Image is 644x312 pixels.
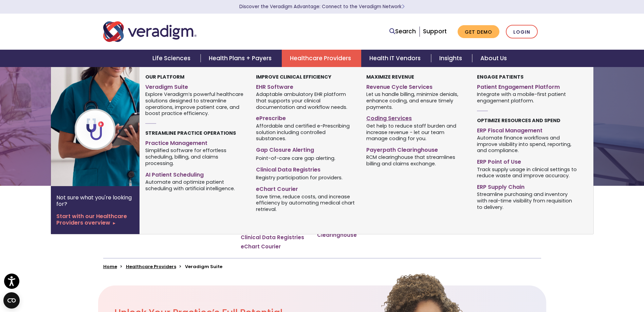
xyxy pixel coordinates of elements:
img: Healthcare Provider [51,67,160,186]
span: RCM clearinghouse that streamlines billing and claims exchange. [366,154,466,167]
span: Get help to reduce staff burden and increase revenue - let our team manage coding for you. [366,122,466,142]
a: Home [103,263,117,270]
a: ERP Point of Use [477,156,577,166]
a: ERP Fiscal Management [477,125,577,134]
strong: Engage Patients [477,73,523,80]
a: Support [423,27,447,35]
span: Point-of-care care gap alerting. [256,154,335,161]
img: Veradigm logo [103,20,197,43]
a: Practice Management [145,137,245,147]
span: Streamline purchasing and inventory with real-time visibility from requisition to delivery. [477,191,577,211]
a: Login [506,25,538,39]
a: Patient Engagement Platform [477,81,577,91]
a: Discover the Veradigm Advantage: Connect to the Veradigm NetworkLearn More [239,3,405,10]
a: Search [389,27,416,36]
a: ERP Supply Chain [477,181,577,191]
a: Coding Services [366,112,466,122]
a: Revenue Cycle Services [366,81,466,91]
a: Payerpath Clearinghouse [366,144,466,154]
iframe: Drift Chat Widget [514,263,636,304]
a: Clinical Data Registries [241,234,304,241]
a: Payerpath Clearinghouse [317,225,376,239]
a: Get Demo [458,25,499,38]
a: Gap Closure Alerting [256,144,356,154]
span: Automate and optimize patient scheduling with artificial intelligence. [145,178,245,192]
strong: Streamline Practice Operations [145,130,236,136]
strong: Optimize Resources and Spend [477,117,560,124]
a: Health Plans + Payers [201,50,282,67]
strong: Our Platform [145,73,184,80]
button: Open CMP widget [3,292,20,309]
strong: Improve Clinical Efficiency [256,73,331,80]
a: Veradigm Suite [145,81,245,91]
a: Healthcare Providers [282,50,361,67]
span: Track supply usage in clinical settings to reduce waste and improve accuracy. [477,166,577,179]
a: AI Patient Scheduling [145,169,245,179]
a: Insights [431,50,472,67]
span: Simplified software for effortless scheduling, billing, and claims processing. [145,147,245,167]
span: Automate finance workflows and improve visibility into spend, reporting, and compliance. [477,134,577,154]
a: eChart Courier [241,243,281,250]
a: Healthcare Providers [126,263,176,270]
span: Adaptable ambulatory EHR platform that supports your clinical documentation and workflow needs. [256,91,356,111]
a: eChart Courier [256,183,356,193]
a: Health IT Vendors [361,50,431,67]
span: Save time, reduce costs, and increase efficiency by automating medical chart retrieval. [256,193,356,213]
span: Registry participation for providers. [256,174,343,181]
span: Explore Veradigm’s powerful healthcare solutions designed to streamline operations, improve patie... [145,91,245,117]
a: Start with our Healthcare Providers overview [56,213,134,226]
span: Let us handle billing, minimize denials, enhance coding, and ensure timely payments. [366,91,466,111]
span: Learn More [402,3,405,10]
span: Affordable and certified e-Prescribing solution including controlled substances. [256,122,356,142]
a: About Us [472,50,515,67]
span: Integrate with a mobile-first patient engagement platform. [477,91,577,104]
p: Not sure what you're looking for? [56,194,134,207]
strong: Maximize Revenue [366,73,414,80]
a: Clinical Data Registries [256,164,356,174]
a: ePrescribe [256,112,356,122]
a: Life Sciences [144,50,201,67]
a: EHR Software [256,81,356,91]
